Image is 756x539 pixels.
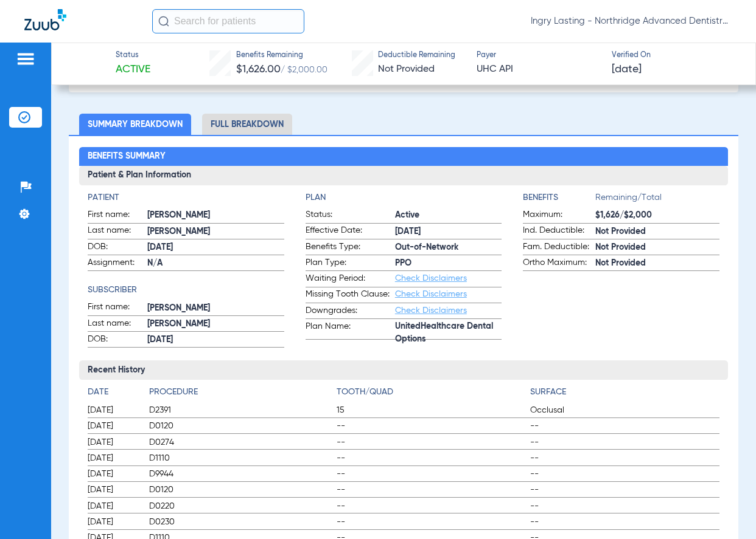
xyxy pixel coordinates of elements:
span: Effective Date: [306,224,395,239]
span: D0120 [149,420,332,432]
iframe: Chat Widget [695,481,756,539]
span: DOB: [88,333,147,348]
span: [DATE] [88,436,139,448]
span: Not Provided [595,257,719,270]
span: Not Provided [595,241,719,254]
span: Downgrades: [306,304,395,319]
span: / $2,000.00 [281,66,327,74]
span: [PERSON_NAME] [147,209,284,222]
span: 15 [337,404,526,416]
img: Search Icon [158,16,169,27]
span: [DATE] [147,241,284,254]
span: [DATE] [88,452,139,464]
span: -- [530,516,719,528]
span: Plan Name: [306,320,395,340]
span: UHC API [477,62,601,77]
h4: Surface [530,386,719,399]
h4: Patient [88,191,284,204]
span: PPO [395,257,502,270]
span: -- [337,484,526,496]
span: Deductible Remaining [378,50,455,61]
span: UnitedHealthcare Dental Options [395,326,502,339]
h4: Procedure [149,386,332,399]
span: -- [530,436,719,448]
span: Ingry Lasting - Northridge Advanced Dentistry [531,15,732,27]
span: Not Provided [378,64,435,74]
h4: Benefits [523,191,595,204]
span: Payer [477,50,601,61]
span: D2391 [149,404,332,416]
span: Status: [306,208,395,223]
h2: Benefits Summary [79,147,727,167]
app-breakdown-title: Benefits [523,191,595,208]
span: Assignment: [88,256,147,271]
img: hamburger-icon [16,52,35,66]
span: Last name: [88,224,147,239]
span: [DATE] [88,404,139,416]
li: Full Breakdown [202,114,292,135]
span: -- [337,468,526,480]
span: [DATE] [88,468,139,480]
span: D0230 [149,516,332,528]
span: [DATE] [612,62,642,77]
span: First name: [88,301,147,315]
span: Last name: [88,317,147,332]
span: -- [530,452,719,464]
span: Status [116,50,150,61]
span: [DATE] [88,516,139,528]
span: [DATE] [88,500,139,512]
app-breakdown-title: Procedure [149,386,332,403]
span: Ortho Maximum: [523,256,595,271]
span: -- [337,500,526,512]
h3: Patient & Plan Information [79,166,727,185]
h4: Subscriber [88,284,284,297]
li: Summary Breakdown [79,114,191,135]
span: -- [530,500,719,512]
h4: Plan [306,191,502,204]
app-breakdown-title: Surface [530,386,719,403]
span: D1110 [149,452,332,464]
span: Verified On [612,50,737,61]
span: -- [337,420,526,432]
span: [DATE] [88,484,139,496]
span: Ind. Deductible: [523,224,595,239]
span: Maximum: [523,208,595,223]
span: Active [395,209,502,222]
span: $1,626/$2,000 [595,209,719,222]
input: Search for patients [152,9,304,33]
span: [DATE] [395,225,502,238]
h3: Recent History [79,360,727,380]
span: [PERSON_NAME] [147,302,284,315]
a: Check Disclaimers [395,274,467,283]
h4: Tooth/Quad [337,386,526,399]
app-breakdown-title: Tooth/Quad [337,386,526,403]
app-breakdown-title: Date [88,386,139,403]
span: Benefits Type: [306,241,395,255]
a: Check Disclaimers [395,306,467,315]
span: N/A [147,257,284,270]
span: -- [337,436,526,448]
span: D0120 [149,484,332,496]
span: Plan Type: [306,256,395,271]
span: Active [116,62,150,77]
span: Out-of-Network [395,241,502,254]
h4: Date [88,386,139,399]
span: [DATE] [147,334,284,346]
a: Check Disclaimers [395,290,467,298]
span: -- [337,452,526,464]
span: Benefits Remaining [236,50,327,61]
span: First name: [88,208,147,223]
span: Fam. Deductible: [523,241,595,255]
span: [PERSON_NAME] [147,318,284,331]
span: Missing Tooth Clause: [306,288,395,303]
span: DOB: [88,241,147,255]
span: $1,626.00 [236,64,281,75]
span: D9944 [149,468,332,480]
span: -- [530,484,719,496]
span: -- [530,420,719,432]
span: D0220 [149,500,332,512]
